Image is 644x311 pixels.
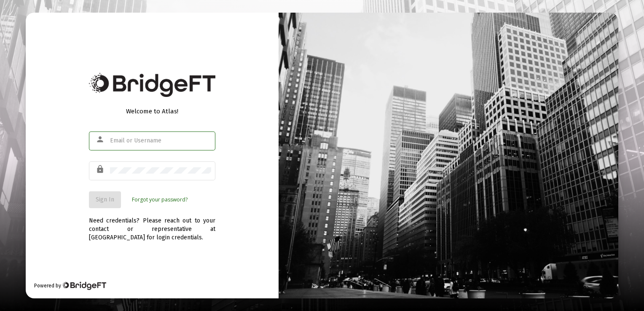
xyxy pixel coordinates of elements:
button: Sign In [89,191,121,208]
input: Email or Username [110,137,211,144]
div: Welcome to Atlas! [89,107,215,115]
span: Sign In [96,196,114,203]
img: Bridge Financial Technology Logo [89,73,215,97]
img: Bridge Financial Technology Logo [62,282,106,290]
div: Powered by [34,282,106,290]
mat-icon: person [96,134,106,145]
div: Need credentials? Please reach out to your contact or representative at [GEOGRAPHIC_DATA] for log... [89,208,215,242]
a: Forgot your password? [132,196,188,204]
mat-icon: lock [96,164,106,174]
